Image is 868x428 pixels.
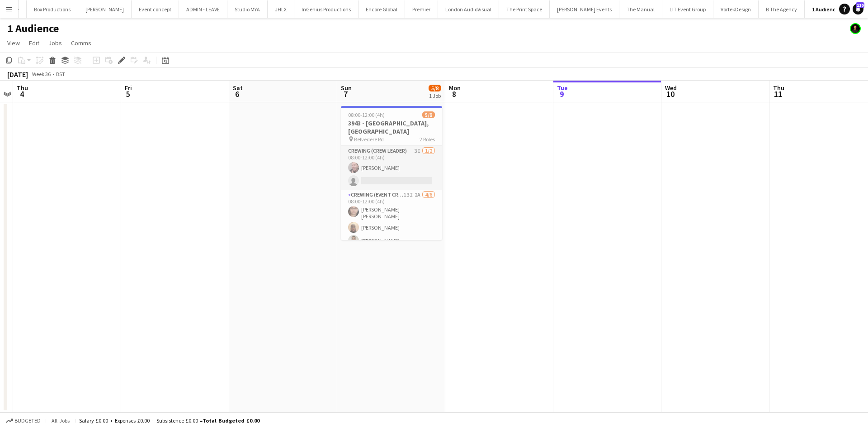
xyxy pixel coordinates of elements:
[662,0,713,18] button: LIT Event Group
[556,89,568,99] span: 9
[203,417,259,424] span: Total Budgeted £0.00
[448,89,461,99] span: 8
[805,0,846,18] button: 1 Audience
[132,0,179,18] button: Event concept
[123,89,132,99] span: 5
[856,2,864,8] span: 110
[7,39,20,47] span: View
[853,4,863,14] a: 110
[268,0,294,18] button: JHLX
[420,136,435,143] span: 2 Roles
[664,89,677,99] span: 10
[429,85,441,91] span: 5/8
[7,22,59,35] h1: 1 Audience
[25,37,43,49] a: Edit
[7,70,28,79] div: [DATE]
[231,89,243,99] span: 6
[14,418,41,424] span: Budgeted
[354,136,384,143] span: Belvedere Rd
[341,190,442,289] app-card-role: Crewing (Event Crew)13I2A4/608:00-12:00 (4h)[PERSON_NAME] [PERSON_NAME][PERSON_NAME][PERSON_NAME]
[348,111,385,118] span: 08:00-12:00 (4h)
[550,0,619,18] button: [PERSON_NAME] Events
[438,0,499,18] button: London AudioVisual
[4,37,24,49] a: View
[773,84,784,92] span: Thu
[56,71,65,77] div: BST
[79,417,259,424] div: Salary £0.00 + Expenses £0.00 + Subsistence £0.00 =
[341,84,352,92] span: Sun
[341,106,442,240] app-job-card: 08:00-12:00 (4h)5/83943 - [GEOGRAPHIC_DATA], [GEOGRAPHIC_DATA] Belvedere Rd2 RolesCrewing (Crew L...
[294,0,359,18] button: InGenius Productions
[772,89,784,99] span: 11
[50,417,71,424] span: All jobs
[71,39,91,47] span: Comms
[341,146,442,190] app-card-role: Crewing (Crew Leader)3I1/208:00-12:00 (4h)[PERSON_NAME]
[67,37,95,49] a: Comms
[340,89,352,99] span: 7
[341,119,442,135] h3: 3943 - [GEOGRAPHIC_DATA], [GEOGRAPHIC_DATA]
[78,0,132,18] button: [PERSON_NAME]
[29,39,39,47] span: Edit
[449,84,461,92] span: Mon
[45,37,66,49] a: Jobs
[359,0,405,18] button: Encore Global
[48,39,62,47] span: Jobs
[422,111,435,118] span: 5/8
[233,84,243,92] span: Sat
[713,0,759,18] button: VortekDesign
[5,416,42,426] button: Budgeted
[759,0,805,18] button: B The Agency
[125,84,132,92] span: Fri
[15,89,28,99] span: 4
[179,0,227,18] button: ADMIN - LEAVE
[227,0,268,18] button: Studio MYA
[27,0,78,18] button: Box Productions
[17,84,28,92] span: Thu
[619,0,662,18] button: The Manual
[499,0,550,18] button: The Print Space
[557,84,568,92] span: Tue
[405,0,438,18] button: Premier
[30,71,52,77] span: Week 36
[665,84,677,92] span: Wed
[429,92,441,99] div: 1 Job
[850,23,861,34] app-user-avatar: Ash Grimmer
